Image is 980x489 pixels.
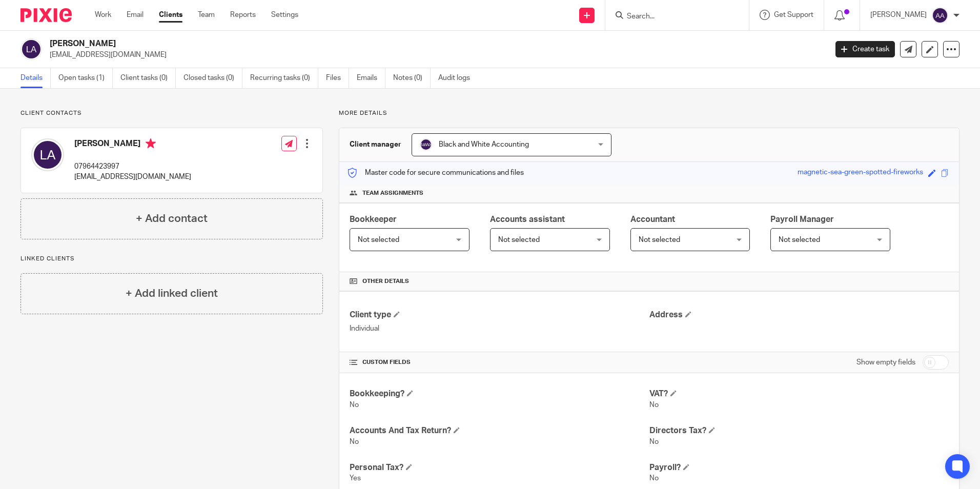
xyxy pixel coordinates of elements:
a: Open tasks (1) [58,68,113,88]
h4: Personal Tax? [350,462,649,473]
span: No [649,475,659,482]
span: Accountant [630,215,675,223]
h4: + Add contact [136,211,208,227]
span: Not selected [639,236,680,243]
p: [PERSON_NAME] [870,10,927,20]
p: 07964423997 [74,161,191,172]
h4: CUSTOM FIELDS [350,358,649,366]
a: Closed tasks (0) [183,68,242,88]
a: Details [21,68,51,88]
p: Master code for secure communications and files [347,168,524,178]
a: Settings [271,10,298,20]
a: Recurring tasks (0) [250,68,318,88]
a: Files [326,68,349,88]
h4: Bookkeeping? [350,389,649,399]
img: svg%3E [21,38,42,60]
a: Email [127,10,144,20]
h4: + Add linked client [126,286,218,301]
span: Yes [350,475,361,482]
h2: [PERSON_NAME] [50,38,666,49]
h4: Payroll? [649,462,949,473]
span: Payroll Manager [770,215,834,223]
span: Not selected [498,236,540,243]
a: Emails [357,68,385,88]
label: Show empty fields [856,357,915,368]
p: [EMAIL_ADDRESS][DOMAIN_NAME] [50,50,820,60]
div: magnetic-sea-green-spotted-fireworks [798,167,923,179]
span: No [350,438,359,445]
h4: Address [649,310,949,320]
span: Not selected [779,236,820,243]
p: [EMAIL_ADDRESS][DOMAIN_NAME] [74,172,191,182]
span: Accounts assistant [490,215,565,223]
h3: Client manager [350,139,401,150]
p: More details [339,109,959,117]
span: Not selected [358,236,399,243]
h4: Accounts And Tax Return? [350,425,649,436]
p: Individual [350,323,649,334]
a: Create task [835,41,895,57]
a: Client tasks (0) [120,68,176,88]
img: svg%3E [932,7,948,24]
a: Reports [230,10,256,20]
span: No [350,401,359,409]
img: svg%3E [420,138,432,151]
a: Clients [159,10,182,20]
span: Team assignments [362,189,423,197]
span: Other details [362,277,409,286]
i: Primary [146,138,156,149]
a: Notes (0) [393,68,431,88]
h4: [PERSON_NAME] [74,138,191,151]
a: Work [95,10,111,20]
a: Team [198,10,215,20]
input: Search [626,12,718,22]
h4: Directors Tax? [649,425,949,436]
a: Audit logs [438,68,478,88]
span: Bookkeeper [350,215,397,223]
p: Client contacts [21,109,323,117]
p: Linked clients [21,255,323,263]
span: Get Support [774,11,813,18]
img: Pixie [21,8,72,22]
span: No [649,438,659,445]
span: No [649,401,659,409]
h4: Client type [350,310,649,320]
span: Black and White Accounting [439,141,529,148]
img: svg%3E [31,138,64,171]
h4: VAT? [649,389,949,399]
